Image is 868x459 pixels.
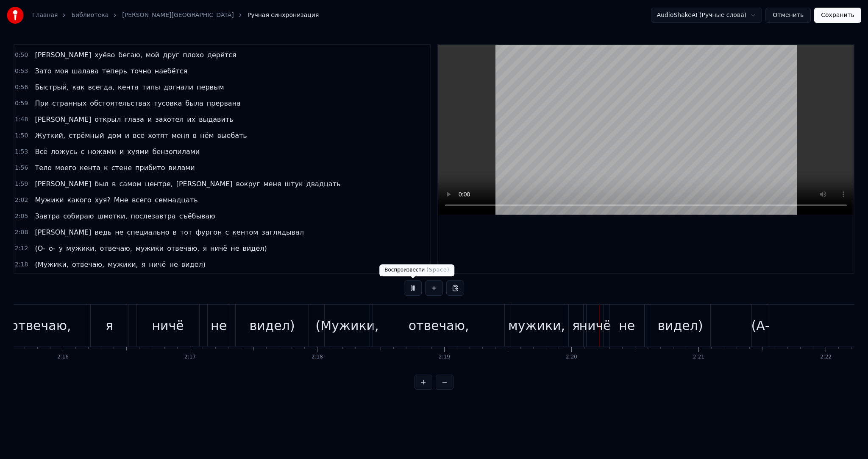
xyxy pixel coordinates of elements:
[15,244,28,253] span: 2:12
[97,211,128,221] span: шмотки,
[101,66,128,76] span: теперь
[145,50,160,60] span: мой
[248,11,319,20] span: Ручная синхронизация
[34,211,61,221] span: Завтра
[15,180,28,188] span: 1:59
[94,115,122,124] span: открыл
[15,164,28,172] span: 1:56
[216,131,248,140] span: выебать
[184,98,204,108] span: была
[54,163,77,173] span: моего
[409,316,469,335] div: отвечаю,
[34,66,52,76] span: Зато
[316,316,379,335] div: (Мужики,
[751,316,770,335] div: (А-
[153,98,183,108] span: тусовка
[34,131,66,140] span: Жуткий,
[249,316,295,335] div: видел)
[235,179,261,189] span: вокруг
[34,82,70,92] span: Быстрый,
[119,179,143,189] span: самом
[34,163,53,173] span: Тело
[284,179,304,189] span: штук
[62,211,95,221] span: собираю
[71,66,100,76] span: шалава
[184,354,196,361] div: 2:17
[199,131,214,140] span: нём
[167,163,195,173] span: вилами
[34,260,69,269] span: (Мужики,
[54,66,69,76] span: моя
[130,211,176,221] span: послезавтра
[58,243,64,253] span: у
[48,243,56,253] span: о-
[152,316,184,335] div: ничё
[34,227,92,237] span: [PERSON_NAME]
[122,11,234,20] a: [PERSON_NAME][GEOGRAPHIC_DATA]
[765,8,811,23] button: Отменить
[15,83,28,92] span: 0:56
[192,131,198,140] span: в
[230,243,240,253] span: не
[154,195,198,205] span: семнадцать
[379,264,454,276] div: Воспроизвести
[306,179,342,189] span: двадцать
[123,115,145,124] span: глаза
[141,260,147,269] span: я
[131,195,152,205] span: всего
[15,228,28,237] span: 2:08
[151,147,200,157] span: бензопилами
[94,50,116,60] span: хуёво
[103,163,109,173] span: к
[224,227,230,237] span: с
[126,227,170,237] span: специально
[71,11,108,20] a: Библиотека
[107,131,122,140] span: дом
[113,195,129,205] span: Мне
[186,115,196,124] span: их
[79,163,101,173] span: кента
[94,179,109,189] span: был
[87,147,117,157] span: ножами
[211,316,227,335] div: не
[178,211,216,221] span: съёбываю
[71,82,85,92] span: как
[11,316,71,335] div: отвечаю,
[172,227,178,237] span: в
[65,243,97,253] span: мужики,
[94,227,112,237] span: ведь
[566,354,577,361] div: 2:20
[181,260,206,269] span: видел)
[132,131,145,140] span: все
[163,82,194,92] span: догнали
[15,67,28,76] span: 0:53
[34,147,48,157] span: Всё
[117,50,143,60] span: бегаю,
[126,147,150,157] span: хуями
[117,82,139,92] span: кента
[34,195,64,205] span: Мужики
[144,179,174,189] span: центре,
[426,267,449,273] span: ( Space )
[168,260,178,269] span: не
[32,11,319,20] nav: breadcrumb
[15,51,28,59] span: 0:50
[67,195,92,205] span: какого
[50,147,78,157] span: ложусь
[15,115,28,124] span: 1:48
[175,179,234,189] span: [PERSON_NAME]
[7,7,24,24] img: youka
[572,316,580,335] div: я
[182,50,205,60] span: плохо
[261,227,305,237] span: заглядывал
[89,98,151,108] span: обстоятельствах
[198,115,234,124] span: выдавить
[32,11,58,20] a: Главная
[15,132,28,140] span: 1:50
[34,50,92,60] span: [PERSON_NAME]
[196,82,225,92] span: первым
[34,98,50,108] span: При
[15,148,28,156] span: 1:53
[71,260,105,269] span: отвечаю,
[135,243,164,253] span: мужики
